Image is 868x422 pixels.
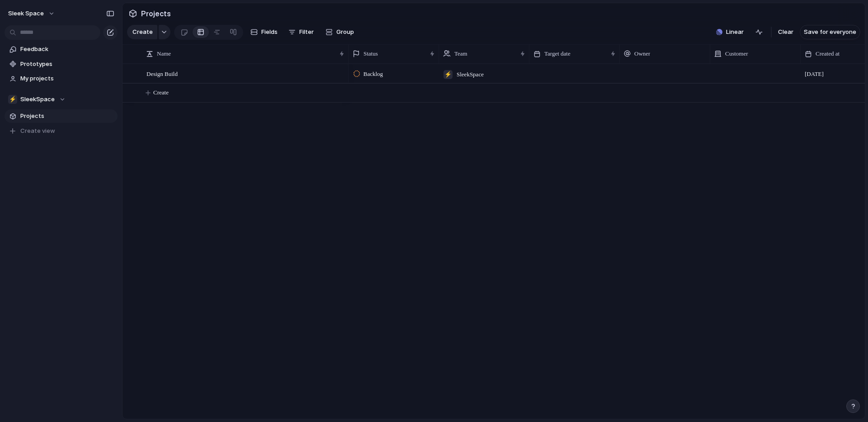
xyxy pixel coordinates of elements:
span: Group [336,28,354,37]
button: Clear [774,25,797,39]
span: Linear [726,28,744,37]
div: ⚡ [8,95,17,104]
span: Owner [634,49,650,58]
span: [DATE] [805,70,824,79]
span: Create [132,28,153,37]
span: Projects [139,5,173,22]
button: ⚡SleekSpace [5,93,118,106]
button: Fields [247,25,281,39]
span: My projects [20,74,114,83]
a: Feedback [5,42,118,56]
span: Target date [544,49,571,58]
span: Team [454,49,467,58]
span: Sleek Space [8,9,44,18]
span: Created at [816,49,840,58]
a: Projects [5,109,118,123]
button: Create [127,25,157,39]
a: My projects [5,72,118,85]
button: Create view [5,124,118,138]
span: Projects [20,112,114,121]
button: Linear [712,25,747,39]
span: SleekSpace [20,95,55,104]
span: Filter [299,28,314,37]
span: Save for everyone [804,28,856,37]
span: Prototypes [20,60,114,69]
span: Create view [20,127,55,136]
button: Sleek Space [4,6,60,21]
span: Feedback [20,45,114,54]
div: ⚡ [443,70,453,79]
span: Create [153,88,169,97]
span: Clear [778,28,793,37]
button: Filter [285,25,317,39]
span: Design Build [146,68,178,79]
span: Backlog [363,70,383,79]
span: Customer [725,49,748,58]
span: Name [157,49,171,58]
a: Prototypes [5,57,118,71]
button: Save for everyone [800,25,860,39]
span: Fields [261,28,278,37]
button: Group [321,25,359,39]
span: Status [363,49,378,58]
span: SleekSpace [457,70,484,79]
